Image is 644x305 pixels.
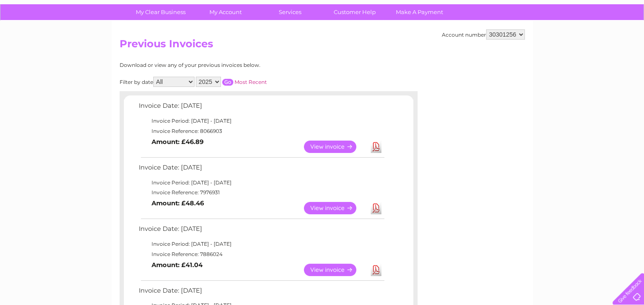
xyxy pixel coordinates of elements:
[539,36,565,43] a: Telecoms
[120,62,343,68] div: Download or view any of your previous invoices below.
[120,38,525,54] h2: Previous Invoices
[570,36,582,43] a: Blog
[137,285,386,301] td: Invoice Date: [DATE]
[126,4,196,20] a: My Clear Business
[137,249,386,259] td: Invoice Reference: 7886024
[137,116,386,126] td: Invoice Period: [DATE] - [DATE]
[494,36,510,43] a: Water
[442,29,525,40] div: Account number
[137,126,386,136] td: Invoice Reference: 8066903
[304,141,366,153] a: View
[515,36,534,43] a: Energy
[152,138,203,146] b: Amount: £46.89
[137,187,386,198] td: Invoice Reference: 7976931
[152,261,203,269] b: Amount: £41.04
[121,5,524,41] div: Clear Business is a trading name of Verastar Limited (registered in [GEOGRAPHIC_DATA] No. 3667643...
[320,4,390,20] a: Customer Help
[137,239,386,249] td: Invoice Period: [DATE] - [DATE]
[235,79,267,85] a: Most Recent
[152,199,204,207] b: Amount: £48.46
[371,264,381,276] a: Download
[587,36,608,43] a: Contact
[137,162,386,178] td: Invoice Date: [DATE]
[304,202,366,214] a: View
[484,4,542,15] a: 0333 014 3131
[371,141,381,153] a: Download
[120,77,343,87] div: Filter by date
[371,202,381,214] a: Download
[616,36,636,43] a: Log out
[384,4,455,20] a: Make A Payment
[137,178,386,188] td: Invoice Period: [DATE] - [DATE]
[23,22,66,48] img: logo.png
[255,4,325,20] a: Services
[304,264,366,276] a: View
[190,4,260,20] a: My Account
[137,100,386,116] td: Invoice Date: [DATE]
[137,223,386,239] td: Invoice Date: [DATE]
